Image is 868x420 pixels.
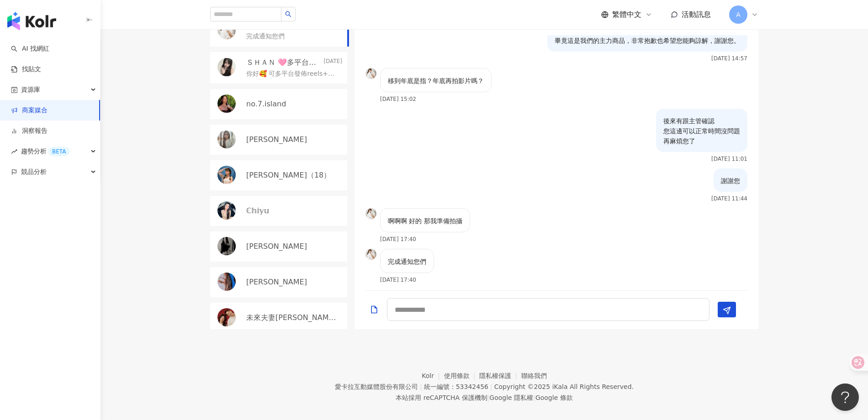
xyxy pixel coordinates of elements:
[11,65,41,74] a: 找貼文
[285,11,291,17] span: search
[246,69,339,79] p: 你好🥰 可多平台發佈reels+於dcard、部落格簡單導入影片 Youtube /tiktok/小紅書/IG/FB/痞客邦/Dcard 並會分享至各大多個相關社團 - FB🩷商業模式 [URL...
[217,166,236,184] img: KOL Avatar
[323,58,342,68] p: [DATE]
[246,32,285,41] p: 完成通知您們
[246,313,340,323] p: 未來夫妻[PERSON_NAME] & [PERSON_NAME]
[479,372,521,379] a: 隱私權保護
[11,126,48,136] a: 洞察報告
[246,135,307,145] p: [PERSON_NAME]
[21,79,40,100] span: 資源庫
[380,96,416,102] p: [DATE] 15:02
[246,58,322,68] p: ＳＨＡＮ 🩷多平台發佈🩷Youtube /tiktok/小紅書/IG/FB/痞客邦/Dcard
[494,383,634,390] div: Copyright © 2025 All Rights Reserved.
[217,130,236,148] img: KOL Avatar
[217,237,236,255] img: KOL Avatar
[217,58,236,76] img: KOL Avatar
[246,170,331,180] p: [PERSON_NAME]（18）
[388,76,484,86] p: 移到年底是指？年底再拍影片嗎？
[217,201,236,220] img: KOL Avatar
[533,394,535,401] span: |
[521,372,547,379] a: 聯絡我們
[246,277,307,287] p: [PERSON_NAME]
[444,372,480,379] a: 使用條款
[217,21,236,39] img: KOL Avatar
[487,394,490,401] span: |
[535,394,573,401] a: Google 條款
[7,12,56,30] img: logo
[831,383,859,411] iframe: Help Scout Beacon - Open
[388,216,462,226] p: 啊啊啊 好的 那我準備拍攝
[48,147,69,156] div: BETA
[11,44,49,53] a: searchAI 找網紅
[11,148,17,155] span: rise
[396,392,572,403] span: 本站採用 reCAPTCHA 保護機制
[217,273,236,291] img: KOL Avatar
[663,116,740,146] p: 後來有跟主管確認 您這邊可以正常時間沒問題 再麻煩您了
[365,249,376,260] img: KOL Avatar
[217,94,236,113] img: KOL Avatar
[718,302,736,317] button: Send
[388,257,426,267] p: 完成通知您們
[711,156,747,162] p: [DATE] 11:01
[736,10,741,20] span: A
[489,394,533,401] a: Google 隱私權
[217,308,236,326] img: KOL Avatar
[380,236,416,242] p: [DATE] 17:40
[21,162,47,182] span: 競品分析
[335,383,418,390] div: 愛卡拉互動媒體股份有限公司
[365,68,376,79] img: KOL Avatar
[380,277,416,283] p: [DATE] 17:40
[711,55,747,62] p: [DATE] 14:57
[552,383,568,390] a: iKala
[490,383,492,390] span: |
[21,141,69,162] span: 趨勢分析
[711,195,747,202] p: [DATE] 11:44
[612,10,641,20] span: 繁體中文
[246,206,269,216] p: ℂ𝕙𝕚𝕪𝕦
[11,106,48,115] a: 商案媒合
[424,383,488,390] div: 統一編號：53342456
[422,372,444,379] a: Kolr
[246,99,286,109] p: no.7.island
[370,299,379,320] button: Add a file
[365,208,376,219] img: KOL Avatar
[420,383,422,390] span: |
[721,176,740,186] p: 謝謝您
[246,241,307,252] p: [PERSON_NAME]
[682,10,711,19] span: 活動訊息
